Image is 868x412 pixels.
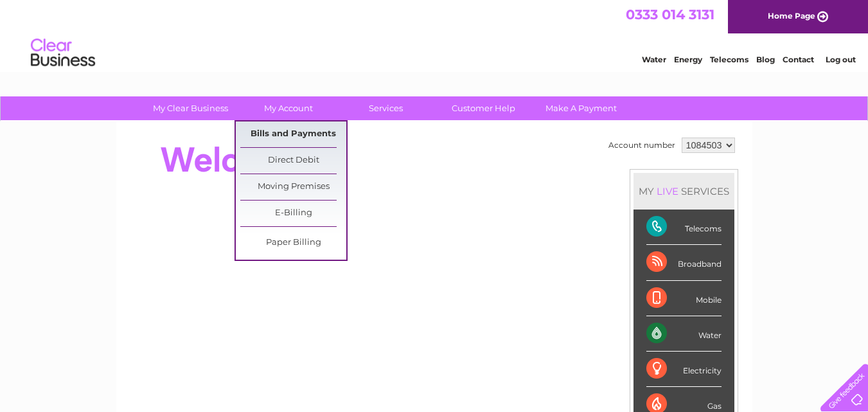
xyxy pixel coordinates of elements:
[646,210,722,245] div: Telecoms
[783,55,814,64] a: Contact
[333,96,439,120] a: Services
[240,148,346,174] a: Direct Debit
[240,230,346,256] a: Paper Billing
[131,7,738,62] div: Clear Business is a trading name of Verastar Limited (registered in [GEOGRAPHIC_DATA] No. 3667643...
[240,174,346,200] a: Moving Premises
[235,96,341,120] a: My Account
[646,245,722,280] div: Broadband
[240,121,346,147] a: Bills and Payments
[674,55,702,64] a: Energy
[826,55,856,64] a: Log out
[240,201,346,226] a: E-Billing
[30,33,96,73] img: logo.png
[642,55,666,64] a: Water
[654,185,681,197] div: LIVE
[605,134,678,156] td: Account number
[646,352,722,387] div: Electricity
[646,281,722,316] div: Mobile
[756,55,775,64] a: Blog
[710,55,748,64] a: Telecoms
[137,96,244,120] a: My Clear Business
[430,96,536,120] a: Customer Help
[528,96,634,120] a: Make A Payment
[633,173,734,210] div: MY SERVICES
[626,6,714,22] a: 0333 014 3131
[646,316,722,352] div: Water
